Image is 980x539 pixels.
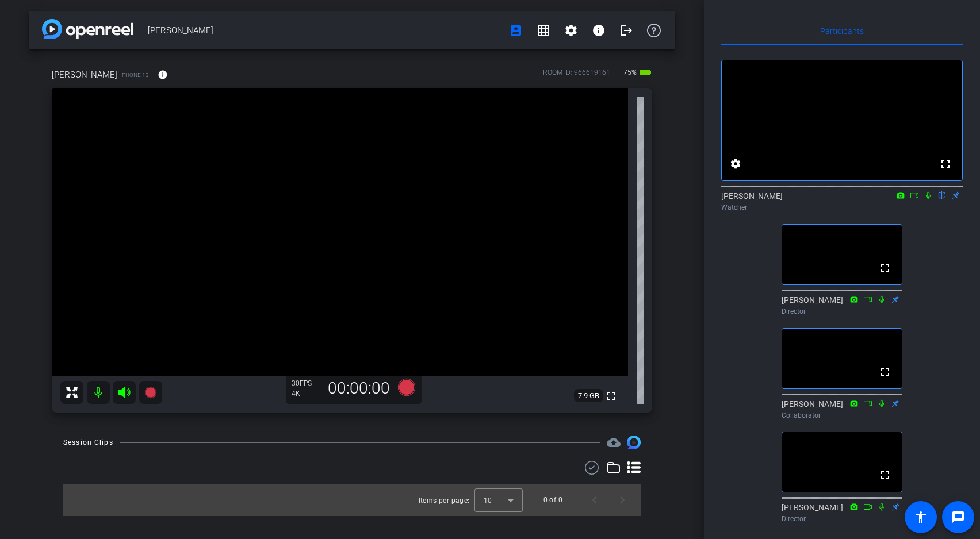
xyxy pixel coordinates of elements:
span: [PERSON_NAME] [52,68,117,81]
div: 00:00:00 [320,379,397,398]
div: [PERSON_NAME] [782,294,902,317]
mat-icon: grid_on [537,24,550,37]
span: 7.9 GB [574,389,603,403]
div: ROOM ID: 966619161 [543,67,610,84]
div: 30 [292,379,320,388]
button: Next page [608,486,636,514]
mat-icon: logout [619,24,633,37]
span: Participants [820,27,864,35]
span: FPS [300,379,312,387]
span: 75% [622,63,638,82]
mat-icon: settings [729,157,742,171]
div: Session Clips [63,437,113,448]
span: iPhone 13 [120,71,149,79]
div: Items per page: [419,495,470,506]
mat-icon: flip [935,190,949,200]
div: 0 of 0 [543,494,562,506]
mat-icon: fullscreen [878,365,892,379]
mat-icon: accessibility [914,510,928,524]
mat-icon: cloud_upload [607,436,621,449]
img: app-logo [42,19,133,39]
mat-icon: message [951,510,965,524]
div: 4K [292,389,320,398]
img: Session clips [627,436,641,449]
mat-icon: fullscreen [939,157,952,171]
mat-icon: battery_std [638,66,652,79]
mat-icon: info [592,24,606,37]
span: [PERSON_NAME] [148,19,502,42]
mat-icon: info [158,70,168,80]
div: Watcher [721,202,963,213]
div: Director [782,306,902,317]
mat-icon: fullscreen [604,389,618,403]
div: [PERSON_NAME] [782,502,902,524]
span: Destinations for your clips [607,436,621,449]
mat-icon: settings [564,24,578,37]
div: [PERSON_NAME] [721,190,963,213]
button: Previous page [581,486,608,514]
mat-icon: account_box [509,24,523,37]
div: Director [782,514,902,524]
mat-icon: fullscreen [878,468,892,482]
mat-icon: fullscreen [878,261,892,275]
div: Collaborator [782,410,902,421]
div: [PERSON_NAME] [782,398,902,421]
